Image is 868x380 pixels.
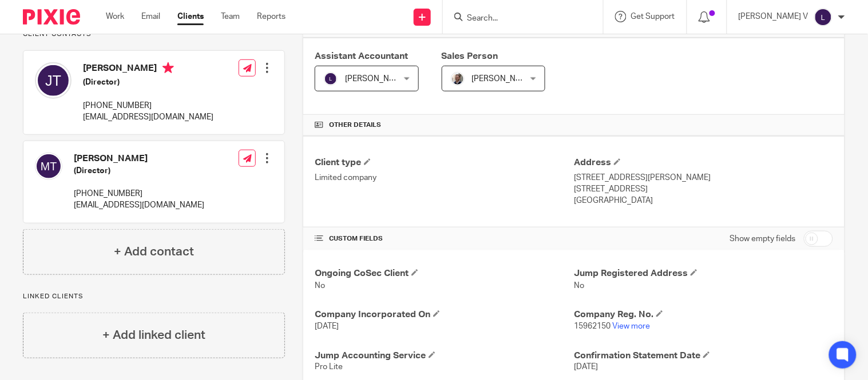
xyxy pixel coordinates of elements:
h4: Jump Accounting Service [315,350,574,362]
p: [EMAIL_ADDRESS][DOMAIN_NAME] [83,111,213,123]
img: svg%3E [35,62,72,99]
span: Pro Lite [315,363,343,371]
h4: CUSTOM FIELDS [315,234,574,243]
h5: (Director) [74,165,204,177]
span: No [315,282,325,290]
p: Client contacts [23,30,285,39]
p: [STREET_ADDRESS] [574,183,833,195]
h4: [PERSON_NAME] [83,62,213,77]
h4: Address [574,157,833,169]
h4: Company Incorporated On [315,309,574,321]
img: Matt%20Circle.png [451,72,465,86]
span: [PERSON_NAME] V [345,75,415,83]
a: Team [221,11,240,22]
a: View more [612,322,650,330]
h4: + Add contact [114,243,194,261]
p: [PHONE_NUMBER] [83,100,213,111]
h4: Confirmation Statement Date [574,350,833,362]
p: [EMAIL_ADDRESS][DOMAIN_NAME] [74,199,204,211]
i: Primary [162,62,174,74]
input: Search [466,14,569,24]
img: svg%3E [814,8,833,26]
a: Clients [177,11,204,22]
img: svg%3E [324,72,338,86]
span: [PERSON_NAME] [472,75,535,83]
p: Linked clients [23,292,285,301]
p: [PHONE_NUMBER]‬ [74,188,204,199]
span: Assistant Accountant [315,51,408,61]
h4: + Add linked client [102,326,205,344]
span: 15962150 [574,322,611,330]
p: [PERSON_NAME] V [739,11,808,22]
h4: Ongoing CoSec Client [315,267,574,279]
a: Email [141,11,160,22]
h4: Client type [315,157,574,169]
p: [STREET_ADDRESS][PERSON_NAME] [574,172,833,183]
span: [DATE] [315,322,339,330]
span: Other details [329,121,381,130]
p: [GEOGRAPHIC_DATA] [574,195,833,206]
h5: (Director) [83,77,213,88]
a: Reports [257,11,286,22]
span: No [574,282,584,290]
img: Pixie [23,9,80,25]
span: Sales Person [442,51,498,61]
label: Show empty fields [730,233,796,245]
h4: Jump Registered Address [574,267,833,279]
h4: Company Reg. No. [574,309,833,321]
span: [DATE] [574,363,598,371]
h4: [PERSON_NAME] [74,153,204,165]
p: Limited company [315,172,574,183]
span: Get Support [631,13,675,21]
a: Work [106,11,124,22]
img: svg%3E [35,153,62,180]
